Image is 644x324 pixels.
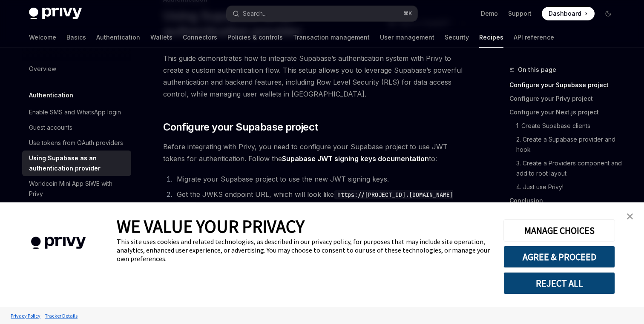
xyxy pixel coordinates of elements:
a: User management [380,27,434,48]
a: Using Supabase as an authentication provider [22,151,131,176]
a: Privacy Policy [9,308,43,323]
a: API reference [514,27,554,48]
a: Worldcoin Mini App SIWE with Privy [22,176,131,202]
img: company logo [13,225,104,261]
div: Search... [243,9,267,19]
button: AGREE & PROCEED [503,246,615,268]
a: Guest accounts [22,120,131,135]
a: Configure your Supabase project [509,78,622,92]
a: Transaction management [293,27,370,48]
a: 3. Create a Providers component and add to root layout [509,156,622,180]
a: Wallets [150,27,172,48]
div: Use tokens from OAuth providers [29,138,123,148]
span: WE VALUE YOUR PRIVACY [117,215,305,237]
h5: Authentication [29,90,73,100]
span: On this page [518,65,556,75]
a: Authentication [96,27,140,48]
span: ⌘ K [403,10,412,17]
span: Before integrating with Privy, you need to configure your Supabase project to use JWT tokens for ... [163,141,470,165]
a: Configure your Privy project [509,92,622,105]
a: Conclusion [509,194,622,207]
img: dark logo [29,8,82,20]
a: Recipes [479,27,503,48]
button: MANAGE CHOICES [503,219,615,242]
div: Using Supabase as an authentication provider [29,153,126,173]
a: 4. Just use Privy! [509,180,622,194]
div: Overview [29,64,56,74]
a: Configure your Next.js project [509,105,622,119]
a: Dashboard [542,7,595,20]
img: close banner [627,213,633,219]
a: Support [508,9,532,18]
button: Search...⌘K [227,6,417,21]
a: Welcome [29,27,56,48]
div: This site uses cookies and related technologies, as described in our privacy policy, for purposes... [117,237,491,263]
li: Migrate your Supabase project to use the new JWT signing keys. [174,173,470,185]
span: Dashboard [549,9,581,18]
div: Guest accounts [29,122,72,133]
a: Basics [66,27,86,48]
span: Configure your Supabase project [163,120,318,134]
a: Overview [22,61,131,77]
span: This guide demonstrates how to integrate Supabase’s authentication system with Privy to create a ... [163,52,470,100]
a: 1. Create Supabase clients [509,119,622,133]
a: close banner [621,208,638,225]
div: Worldcoin Mini App SIWE with Privy [29,179,126,199]
button: Toggle dark mode [601,7,615,20]
div: Enable SMS and WhatsApp login [29,107,121,117]
a: Use tokens from OAuth providers [22,135,131,151]
li: Get the JWKS endpoint URL, which will look like . [174,188,470,212]
a: Demo [481,9,498,18]
a: Mocking tokens for testing [22,202,131,217]
button: REJECT ALL [503,272,615,294]
a: Security [445,27,469,48]
a: Enable SMS and WhatsApp login [22,105,131,120]
a: 2. Create a Supabase provider and hook [509,133,622,156]
a: Tracker Details [43,308,80,323]
a: Policies & controls [227,27,283,48]
a: Supabase JWT signing keys documentation [282,154,429,163]
a: Connectors [183,27,217,48]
